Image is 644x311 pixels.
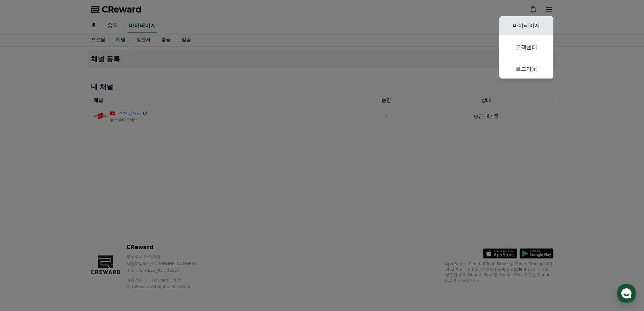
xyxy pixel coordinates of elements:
[62,225,70,230] span: 대화
[499,16,553,35] a: 마이페이지
[21,225,25,230] span: 홈
[2,215,45,231] a: 홈
[104,225,113,230] span: 설정
[499,60,553,79] a: 로그아웃
[45,215,87,231] a: 대화
[87,215,130,231] a: 설정
[499,16,553,79] button: 마이페이지 고객센터 로그아웃
[499,38,553,57] a: 고객센터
